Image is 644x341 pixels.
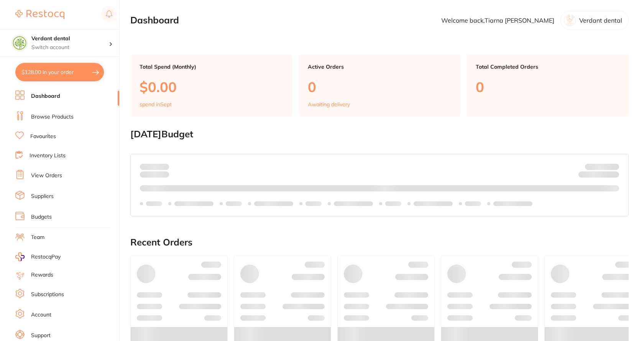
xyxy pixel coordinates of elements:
span: RestocqPay [31,253,61,261]
a: Dashboard [31,92,60,100]
p: Active Orders [308,64,452,70]
a: Support [31,332,51,339]
p: Labels extended [493,201,532,207]
a: Favourites [30,133,56,140]
p: Budget: [585,163,619,170]
p: Labels [226,201,242,207]
img: Restocq Logo [15,10,64,19]
p: 0 [476,79,619,95]
p: Welcome back, Tiarna [PERSON_NAME] [441,17,554,24]
p: Labels [385,201,401,207]
p: Labels extended [174,201,214,207]
h2: Recent Orders [130,237,629,248]
p: Remaining: [578,170,619,179]
a: Restocq Logo [15,6,64,23]
p: Labels [146,201,162,207]
img: RestocqPay [15,252,25,261]
a: Subscriptions [31,291,64,298]
p: Total Spend (Monthly) [140,64,283,70]
p: Labels [306,201,322,207]
a: Inventory Lists [30,152,66,160]
p: Verdant dental [579,17,622,24]
p: spend in Sept [140,101,172,107]
a: Rewards [31,271,53,279]
a: Team [31,234,44,241]
strong: $NaN [604,163,619,170]
p: Labels extended [414,201,453,207]
button: $128.00 in your order [15,63,104,81]
a: Account [31,311,51,319]
strong: $0.00 [156,163,169,170]
a: View Orders [31,172,62,180]
a: Total Completed Orders0 [467,54,629,117]
img: Verdant dental [12,35,27,51]
a: Total Spend (Monthly)$0.00spend inSept [130,54,292,117]
a: Budgets [31,213,52,221]
h2: [DATE] Budget [130,129,629,140]
a: Active Orders0Awaiting delivery [299,54,461,117]
h2: Dashboard [130,15,179,26]
a: RestocqPay [15,252,61,261]
p: Spent: [140,163,169,170]
p: 0 [308,79,452,95]
strong: $0.00 [606,173,619,180]
p: $0.00 [140,79,283,95]
p: Labels extended [334,201,373,207]
p: month [140,170,169,179]
h4: Verdant dental [31,35,109,43]
p: Total Completed Orders [476,64,619,70]
a: Browse Products [31,113,74,121]
a: Suppliers [31,193,54,200]
p: Awaiting delivery [308,101,350,107]
p: Labels extended [254,201,293,207]
p: Switch account [31,44,109,51]
p: Labels [465,201,481,207]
